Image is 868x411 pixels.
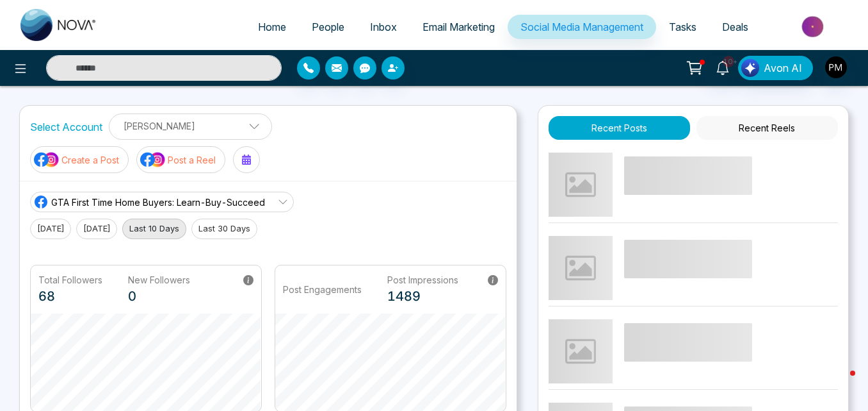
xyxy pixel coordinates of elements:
img: User Avatar [825,56,847,78]
button: Last 10 Days [122,219,186,239]
a: 10+ [707,56,738,78]
img: social-media-icon [140,151,166,168]
img: Lead Flow [741,59,759,77]
span: 10+ [723,56,734,67]
button: [DATE] [76,219,117,239]
span: Deals [722,21,748,33]
a: People [299,15,357,39]
p: Create a Post [61,153,119,167]
button: social-media-iconPost a Reel [136,146,225,173]
p: New Followers [128,273,190,287]
button: social-media-iconCreate a Post [30,146,129,173]
button: Recent Posts [549,116,690,140]
a: Tasks [656,15,709,39]
span: Home [258,21,286,33]
a: Inbox [357,15,410,39]
a: Deals [709,15,761,39]
img: social-media-icon [34,151,60,168]
iframe: Intercom live chat [824,367,855,398]
p: 0 [128,287,190,306]
span: People [312,21,344,33]
button: Avon AI [738,56,813,80]
span: Avon AI [764,60,802,76]
a: Home [245,15,299,39]
p: 68 [38,287,102,306]
button: [DATE] [30,219,71,239]
span: Social Media Management [520,21,643,33]
a: Email Marketing [410,15,508,39]
span: GTA First Time Home Buyers: Learn-Buy-Succeed [51,196,265,209]
label: Select Account [30,119,102,135]
p: Total Followers [38,273,102,287]
p: Post Engagements [283,283,362,296]
p: [PERSON_NAME] [117,115,264,137]
button: Last 30 Days [191,219,257,239]
span: Email Marketing [422,21,495,33]
p: Post a Reel [168,153,216,167]
img: Nova CRM Logo [20,9,97,41]
p: Post Impressions [387,273,458,287]
span: Tasks [669,21,696,33]
p: 1489 [387,287,458,306]
button: Recent Reels [696,116,838,140]
img: Market-place.gif [768,12,860,41]
a: Social Media Management [508,15,656,39]
span: Inbox [370,21,397,33]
